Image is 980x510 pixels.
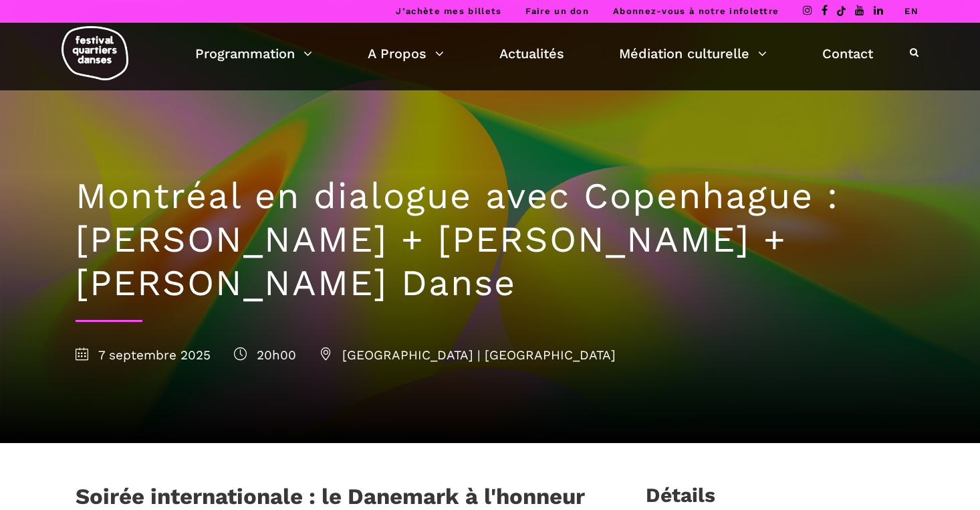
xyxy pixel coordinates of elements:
[76,175,904,305] h1: Montréal en dialogue avec Copenhague : [PERSON_NAME] + [PERSON_NAME] + [PERSON_NAME] Danse
[320,347,616,363] span: [GEOGRAPHIC_DATA] | [GEOGRAPHIC_DATA]
[368,42,444,65] a: A Propos
[76,347,211,363] span: 7 septembre 2025
[619,42,767,65] a: Médiation culturelle
[195,42,312,65] a: Programmation
[499,42,564,65] a: Actualités
[62,26,128,80] img: logo-fqd-med
[613,6,779,16] a: Abonnez-vous à notre infolettre
[396,6,501,16] a: J’achète mes billets
[234,347,296,363] span: 20h00
[822,42,873,65] a: Contact
[904,6,918,16] a: EN
[525,6,589,16] a: Faire un don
